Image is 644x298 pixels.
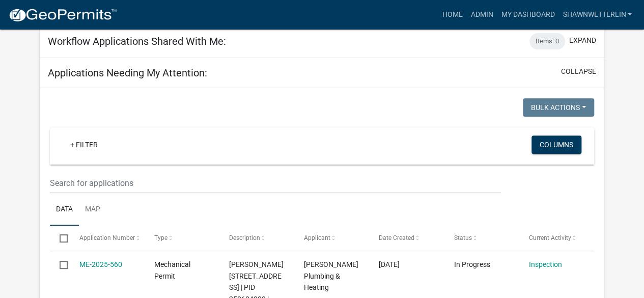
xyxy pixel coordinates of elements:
[379,234,414,241] span: Date Created
[569,35,596,46] button: expand
[304,234,330,241] span: Applicant
[50,226,69,250] datatable-header-cell: Select
[466,5,497,24] a: Admin
[50,173,500,194] input: Search for applications
[529,33,565,49] div: Items: 0
[523,98,594,117] button: Bulk Actions
[531,136,581,154] button: Columns
[229,234,260,241] span: Description
[528,260,562,268] a: Inspection
[62,136,106,154] a: + Filter
[528,234,571,241] span: Current Activity
[454,234,471,241] span: Status
[379,260,400,268] span: 09/22/2025
[79,234,135,241] span: Application Number
[219,226,294,250] datatable-header-cell: Description
[154,234,167,241] span: Type
[154,260,190,280] span: Mechanical Permit
[444,226,519,250] datatable-header-cell: Status
[48,67,207,79] h5: Applications Needing My Attention:
[145,226,219,250] datatable-header-cell: Type
[519,226,594,250] datatable-header-cell: Current Activity
[438,5,466,24] a: Home
[369,226,444,250] datatable-header-cell: Date Created
[454,260,490,268] span: In Progress
[294,226,369,250] datatable-header-cell: Applicant
[79,260,122,268] a: ME-2025-560
[561,66,596,77] button: collapse
[48,35,226,47] h5: Workflow Applications Shared With Me:
[70,226,145,250] datatable-header-cell: Application Number
[497,5,558,24] a: My Dashboard
[79,194,106,226] a: Map
[558,5,636,24] a: ShawnWetterlin
[50,194,79,226] a: Data
[304,260,358,292] span: Niebuhr Plumbing & Heating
